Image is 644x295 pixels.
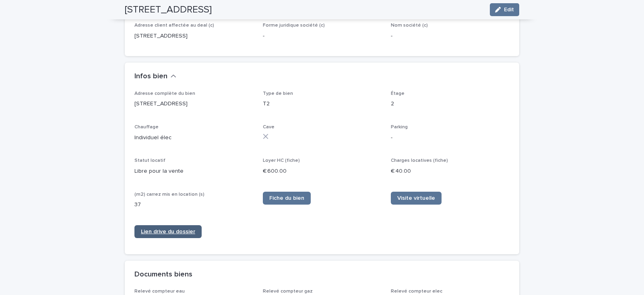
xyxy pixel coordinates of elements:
span: Charges locatives (fiche) [391,158,448,163]
a: Visite virtuelle [391,192,442,205]
span: Étage [391,91,405,96]
p: - [263,32,382,40]
span: Relevé compteur elec [391,289,442,294]
p: 2 [391,100,510,108]
span: Edit [504,7,514,13]
a: Fiche du bien [263,192,311,205]
h2: Infos bien [134,72,167,81]
p: € 40.00 [391,167,510,176]
span: Relevé compteur gaz [263,289,313,294]
span: (m2) carrez mis en location (s) [134,192,204,197]
button: Edit [490,3,519,16]
a: Lien drive du dossier [134,225,202,238]
span: Lien drive du dossier [141,229,195,234]
span: Loyer HC (fiche) [263,158,300,163]
span: Statut locatif [134,158,165,163]
p: T2 [263,100,382,108]
p: Individuel élec [134,134,253,142]
p: - [391,134,510,142]
span: Type de bien [263,91,293,96]
span: Chauffage [134,125,159,130]
p: € 600.00 [263,167,382,176]
p: Libre pour la vente [134,167,253,176]
span: Nom société (c) [391,23,428,28]
p: - [391,32,510,40]
button: Infos bien [134,72,176,81]
span: Adresse complète du bien [134,91,195,96]
h2: Documents biens [134,270,192,279]
span: Parking [391,125,408,130]
span: Fiche du bien [269,195,304,201]
span: Forme juridique société (c) [263,23,325,28]
h2: [STREET_ADDRESS] [125,4,212,16]
p: [STREET_ADDRESS] [134,32,253,40]
p: 37 [134,201,253,209]
span: Adresse client affectée au deal (c) [134,23,214,28]
span: Cave [263,125,275,130]
span: Visite virtuelle [397,195,435,201]
span: Relevé compteur eau [134,289,185,294]
p: [STREET_ADDRESS] [134,100,253,108]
